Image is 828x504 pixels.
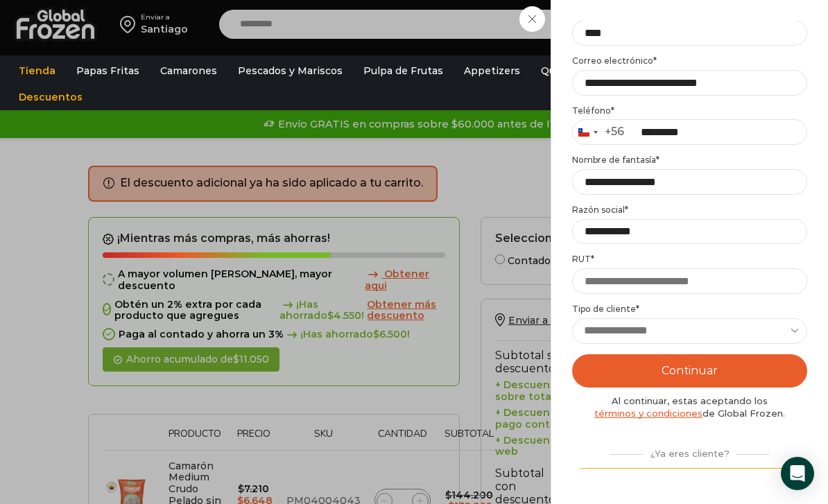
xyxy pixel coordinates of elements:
[572,394,807,420] div: Al continuar, estas aceptando los de Global Frozen.
[356,58,450,84] a: Pulpa de Frutas
[603,442,777,460] div: ¿Ya eres cliente?
[572,205,807,216] label: Razón social
[572,304,807,315] label: Tipo de cliente
[231,58,350,84] a: Pescados y Mariscos
[153,58,224,84] a: Camarones
[12,84,89,110] a: Descuentos
[572,468,807,494] button: Iniciar sesión
[781,457,814,490] div: Open Intercom Messenger
[12,58,62,84] a: Tienda
[572,155,807,166] label: Nombre de fantasía
[572,105,807,116] label: Teléfono
[534,58,616,84] a: Queso Crema
[594,408,702,419] a: términos y condiciones
[572,254,807,265] label: RUT
[572,354,807,388] button: Continuar
[457,58,527,84] a: Appetizers
[605,125,624,139] div: +56
[572,55,807,67] label: Correo electrónico
[573,120,624,144] button: Selected country
[69,58,146,84] a: Papas Fritas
